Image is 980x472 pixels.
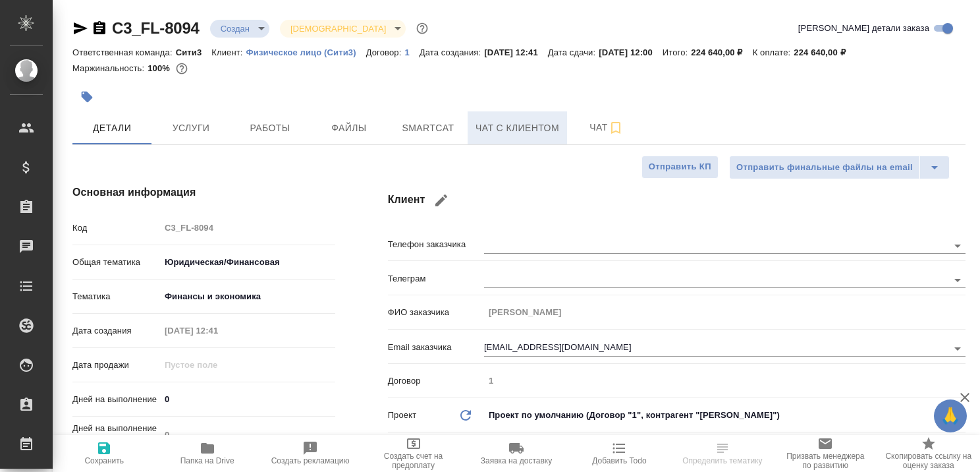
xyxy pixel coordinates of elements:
button: Отправить финальные файлы на email [729,156,920,179]
span: Призвать менеджера по развитию [782,452,869,470]
button: Призвать менеджера по развитию [774,435,877,472]
p: Дата создания [72,324,160,338]
button: Скопировать ссылку для ЯМессенджера [72,20,88,36]
span: Определить тематику [682,456,762,465]
div: Создан [280,20,406,38]
p: Физическое лицо (Сити3) [246,47,366,57]
p: Сити3 [176,47,212,57]
p: Ответственная команда: [72,47,176,57]
button: Создать счет на предоплату [362,435,464,472]
p: 224 640,00 ₽ [691,47,752,57]
span: Отправить финальные файлы на email [736,160,913,175]
p: Маржинальность: [72,63,148,73]
p: Клиент: [211,47,246,57]
p: 224 640,00 ₽ [794,47,855,57]
svg: Подписаться [608,120,624,136]
button: [DEMOGRAPHIC_DATA] [286,23,390,34]
p: Тематика [72,290,160,303]
span: 🙏 [939,402,962,430]
p: Итого: [663,47,691,57]
p: [DATE] 12:00 [599,47,663,57]
input: ✎ Введи что-нибудь [160,390,335,409]
span: Детали [80,120,144,136]
p: 1 [404,47,419,57]
button: Создать рекламацию [259,435,362,472]
p: Проект [388,409,417,422]
span: Файлы [317,120,381,136]
p: Договор: [366,47,405,57]
a: 1 [404,46,419,57]
span: Чат с клиентом [476,120,559,136]
div: Финансы и экономика [160,285,335,308]
input: Пустое поле [484,303,966,322]
span: Заявка на доставку [481,456,552,465]
button: 🙏 [934,399,967,432]
button: Скопировать ссылку [92,20,107,36]
p: Дней на выполнение (авт.) [72,422,160,448]
p: Дата продажи [72,359,160,372]
span: [PERSON_NAME] детали заказа [798,22,929,35]
button: Добавить Todo [568,435,670,472]
p: Дата создания: [420,47,484,57]
p: Телеграм [388,272,484,285]
div: split button [729,156,950,179]
button: Заявка на доставку [465,435,568,472]
div: Создан [210,20,269,38]
span: Smartcat [396,120,460,136]
p: [DATE] 12:41 [484,47,548,57]
button: Скопировать ссылку на оценку заказа [877,435,980,472]
button: Сохранить [53,435,155,472]
span: Создать счет на предоплату [369,452,456,470]
a: C3_FL-8094 [112,19,200,37]
input: Пустое поле [160,321,275,340]
input: Пустое поле [484,371,966,390]
span: Добавить Todo [592,456,646,465]
h4: Основная информация [72,185,335,200]
button: Open [948,237,967,255]
button: Папка на Drive [155,435,258,472]
a: Физическое лицо (Сити3) [246,46,366,57]
p: ФИО заказчика [388,306,484,319]
span: Услуги [159,120,223,136]
span: Чат [575,119,638,136]
h4: Клиент [388,185,966,216]
button: Создан [217,23,254,34]
p: Код [72,221,160,235]
p: Дата сдачи: [548,47,599,57]
p: Общая тематика [72,256,160,269]
p: Телефон заказчика [388,238,484,251]
p: Договор [388,374,484,388]
button: Open [948,271,967,289]
button: Отправить КП [641,156,719,179]
span: Скопировать ссылку на оценку заказа [885,452,972,470]
span: Создать рекламацию [271,456,350,465]
p: Email заказчика [388,341,484,354]
p: К оплате: [753,47,794,57]
input: Пустое поле [160,355,275,374]
button: Доп статусы указывают на важность/срочность заказа [414,20,431,37]
input: Пустое поле [160,425,335,444]
span: Работы [238,120,302,136]
div: Юридическая/Финансовая [160,251,335,274]
span: Папка на Drive [180,456,234,465]
button: Определить тематику [671,435,774,472]
p: 100% [148,63,173,73]
p: Дней на выполнение [72,393,160,406]
input: Пустое поле [160,218,335,237]
button: Open [948,339,967,358]
button: Добавить тэг [72,82,101,111]
button: 0.00 RUB; [173,60,190,77]
div: Проект по умолчанию (Договор "1", контрагент "[PERSON_NAME]") [484,404,966,427]
span: Отправить КП [649,160,711,175]
span: Сохранить [84,456,124,465]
